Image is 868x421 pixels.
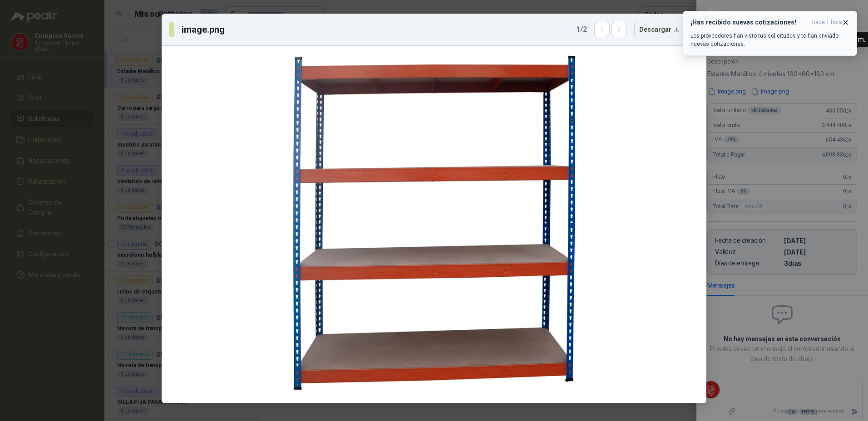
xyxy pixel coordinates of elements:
[690,32,849,48] p: Los proveedores han visto tus solicitudes y te han enviado nuevas cotizaciones.
[690,19,809,26] h3: ¡Has recibido nuevas cotizaciones!
[683,11,857,56] button: ¡Has recibido nuevas cotizaciones!hace 1 hora Los proveedores han visto tus solicitudes y te han ...
[182,23,227,36] h3: image.png
[812,19,842,26] span: hace 1 hora
[634,21,685,38] button: Descargar
[576,24,587,35] span: 1 / 2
